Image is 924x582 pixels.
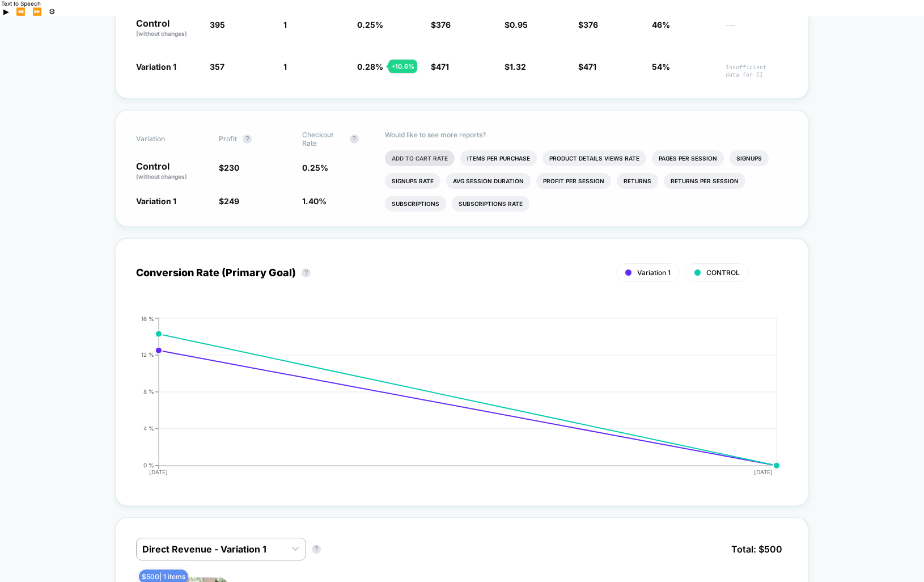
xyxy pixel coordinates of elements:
[583,20,598,29] span: 376
[141,351,154,358] tspan: 12 %
[431,62,449,71] span: $
[460,150,537,166] li: Items Per Purchase
[350,134,359,144] button: ?
[505,20,528,29] span: $
[224,163,239,172] span: 230
[706,268,740,277] span: CONTROL
[431,20,451,29] span: $
[754,469,773,475] tspan: [DATE]
[385,173,440,189] li: Signups Rate
[283,20,287,29] span: 1
[143,425,154,432] tspan: 4 %
[136,130,198,147] span: Variation
[136,19,198,38] p: Control
[436,62,449,71] span: 471
[302,196,327,206] span: 1.40 %
[617,173,658,189] li: Returns
[302,268,311,277] button: ?
[312,545,321,554] button: ?
[143,462,154,469] tspan: 0 %
[637,268,671,277] span: Variation 1
[29,7,45,16] button: Forward
[143,388,154,395] tspan: 8 %
[136,62,176,71] span: Variation 1
[452,196,529,212] li: Subscriptions Rate
[219,163,239,172] span: $
[583,62,596,71] span: 471
[664,173,745,189] li: Returns Per Session
[388,60,417,73] div: + 10.6 %
[652,62,670,71] span: 54%
[125,315,777,486] div: CONVERSION_RATE
[578,20,598,29] span: $
[210,62,224,71] span: 357
[283,62,287,71] span: 1
[652,150,724,166] li: Pages Per Session
[149,469,168,475] tspan: [DATE]
[243,134,252,144] button: ?
[578,62,596,71] span: $
[536,173,611,189] li: Profit Per Session
[141,315,154,322] tspan: 16 %
[726,22,788,38] span: ---
[302,163,328,172] span: 0.25 %
[510,62,526,71] span: 1.32
[12,7,29,16] button: Previous
[357,62,383,71] span: 0.28 %
[136,173,187,180] span: (without changes)
[45,7,59,16] button: Settings
[726,538,788,560] span: Total: $ 500
[385,130,788,139] p: Would like to see more reports?
[505,62,526,71] span: $
[446,173,531,189] li: Avg Session Duration
[357,20,383,29] span: 0.25 %
[726,64,788,78] span: Insufficient data for CI
[136,30,187,37] span: (without changes)
[302,130,344,147] span: Checkout Rate
[385,150,455,166] li: Add To Cart Rate
[219,134,237,143] span: Profit
[510,20,528,29] span: 0.95
[542,150,646,166] li: Product Details Views Rate
[385,196,446,212] li: Subscriptions
[224,196,239,206] span: 249
[730,150,769,166] li: Signups
[136,162,207,181] p: Control
[436,20,451,29] span: 376
[219,196,239,206] span: $
[652,20,670,29] span: 46%
[136,196,176,206] span: Variation 1
[210,20,225,29] span: 395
